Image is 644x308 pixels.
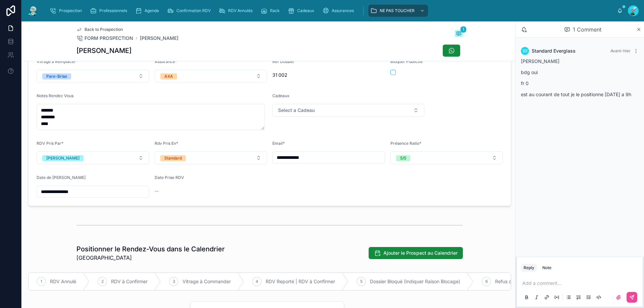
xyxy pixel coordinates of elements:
[155,70,267,82] button: Select Button
[88,5,132,17] a: Professionnels
[48,5,87,17] a: Prospection
[390,151,503,164] button: Select Button
[59,8,82,13] span: Prospection
[540,264,554,272] button: Note
[380,8,415,13] span: NE PAS TOUCHER
[76,46,131,55] h1: [PERSON_NAME]
[182,278,231,285] span: Vitrage à Commander
[460,26,467,33] span: 1
[76,244,225,254] h1: Positionner le Rendez-Vous dans le Calendrier
[390,59,423,64] span: Bloquer Publicité
[76,27,123,32] a: Back to Prospection
[76,254,225,262] span: [GEOGRAPHIC_DATA]
[521,264,537,272] button: Reply
[521,91,639,98] p: est au courant de tout je le positionne [DATE] a 9h
[176,8,211,13] span: Confirmation RDV
[46,73,67,79] div: Pare-Brise
[155,188,159,194] span: --
[256,279,258,284] span: 4
[164,73,173,79] div: AXA
[542,265,551,270] div: Note
[85,35,133,42] span: FORM PROSPECTION
[297,8,314,13] span: Cadeaux
[455,30,463,38] button: 1
[360,279,363,284] span: 5
[85,27,123,32] span: Back to Prospection
[37,175,86,180] span: Date de [PERSON_NAME]
[266,278,335,285] span: RDV Reporté | RDV à Confirmer
[521,58,639,65] p: [PERSON_NAME]
[495,278,525,285] span: Refus de PEC
[50,278,76,285] span: RDV Annulé
[164,155,182,161] div: Standard
[320,5,359,17] a: Assurances
[217,5,257,17] a: RDV Annulés
[368,5,428,17] a: NE PAS TOUCHER
[46,155,79,161] div: [PERSON_NAME]
[532,48,576,54] span: Standard Everglass
[521,69,639,76] p: bdg oui
[37,141,63,146] span: RDV Pris Par*
[573,25,601,34] span: 1 Comment
[37,59,78,64] span: Vitrage à Remplacer*
[145,8,159,13] span: Agenda
[370,278,460,285] span: Dossier Bloqué (Indiquer Raison Blocage)
[111,278,148,285] span: RDV à Confirmer
[228,8,253,13] span: RDV Annulés
[165,5,215,17] a: Confirmation RDV
[76,35,133,42] a: FORM PROSPECTION
[278,107,315,114] span: Select a Cadeau
[390,141,421,146] span: Présence Ratio*
[610,48,631,53] span: Avant-hier
[37,70,149,82] button: Select Button
[332,8,354,13] span: Assurances
[44,3,617,18] div: scrollable content
[272,141,285,146] span: Email*
[369,247,463,259] button: Ajouter le Prospect au Calendrier
[286,5,319,17] a: Cadeaux
[270,8,280,13] span: Rack
[41,279,42,284] span: 1
[521,80,639,87] p: fr 0
[155,141,178,146] span: Rdv Pris En*
[37,93,73,98] span: Notes Rendez Vous
[27,5,39,16] img: App logo
[101,279,104,284] span: 2
[133,5,164,17] a: Agenda
[37,151,149,164] button: Select Button
[272,93,289,98] span: Cadeaux
[99,8,127,13] span: Professionnels
[140,35,178,42] a: [PERSON_NAME]
[523,48,528,54] span: SE
[155,175,184,180] span: Date Prise RDV
[400,155,406,161] div: 5/5
[155,151,267,164] button: Select Button
[485,279,488,284] span: 6
[272,72,385,78] span: 31 002
[155,59,177,64] span: Assurance*
[259,5,284,17] a: Rack
[383,250,458,256] span: Ajouter le Prospect au Calendrier
[272,59,294,64] span: Ref Dossier
[272,104,424,117] button: Select Button
[173,279,175,284] span: 3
